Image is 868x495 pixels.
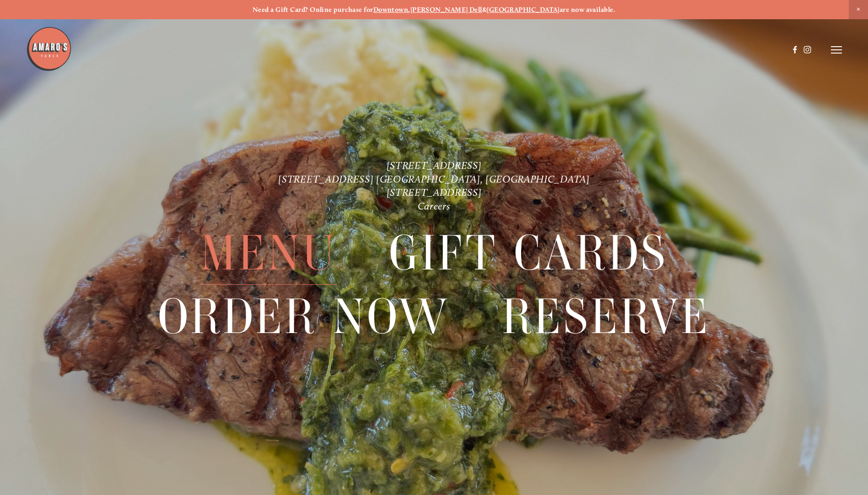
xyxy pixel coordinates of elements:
[158,285,450,348] a: Order Now
[418,200,451,212] a: Careers
[387,186,482,199] a: [STREET_ADDRESS]
[560,5,615,14] strong: are now available.
[389,222,668,284] a: Gift Cards
[278,173,589,185] a: [STREET_ADDRESS] [GEOGRAPHIC_DATA], [GEOGRAPHIC_DATA]
[487,5,560,14] a: [GEOGRAPHIC_DATA]
[408,5,410,14] strong: ,
[482,5,487,14] strong: &
[502,285,710,348] a: Reserve
[158,285,450,348] span: Order Now
[387,159,482,172] a: [STREET_ADDRESS]
[410,5,482,14] a: [PERSON_NAME] Dell
[253,5,373,14] strong: Need a Gift Card? Online purchase for
[200,222,337,284] a: Menu
[502,285,710,348] span: Reserve
[373,5,409,14] a: Downtown
[26,26,72,72] img: Amaro's Table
